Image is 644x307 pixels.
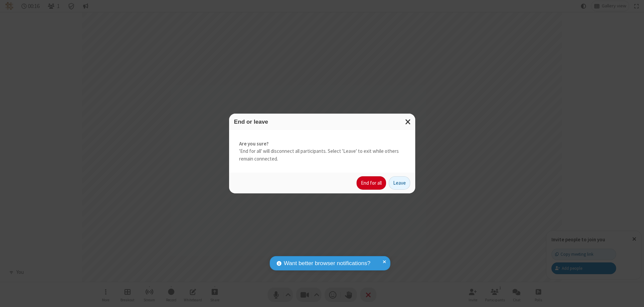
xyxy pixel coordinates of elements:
h3: End or leave [234,119,410,125]
button: Leave [389,176,410,190]
strong: Are you sure? [239,140,405,148]
button: End for all [357,176,386,190]
div: 'End for all' will disconnect all participants. Select 'Leave' to exit while others remain connec... [229,130,415,173]
span: Want better browser notifications? [284,259,370,268]
button: Close modal [401,114,415,130]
